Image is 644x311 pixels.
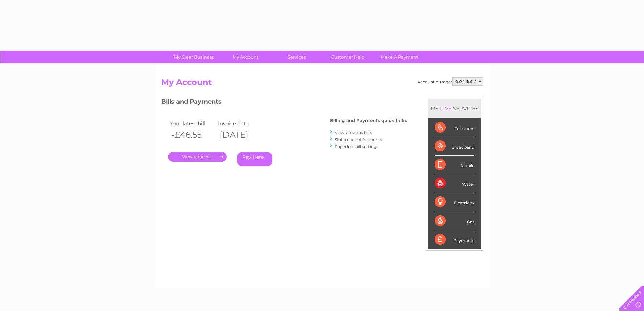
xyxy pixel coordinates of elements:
div: Electricity [435,193,474,212]
h2: My Account [161,77,483,90]
th: [DATE] [216,128,265,142]
div: LIVE [439,105,453,112]
div: Telecoms [435,118,474,137]
td: Your latest bill [168,119,217,128]
a: View previous bills [335,130,372,135]
a: . [168,152,227,162]
h3: Bills and Payments [161,97,407,109]
div: Gas [435,212,474,230]
div: Account number [417,77,483,86]
td: Invoice date [216,119,265,128]
div: Water [435,174,474,193]
a: Customer Help [320,51,376,63]
a: Make A Payment [372,51,427,63]
div: Broadband [435,137,474,156]
a: Paperless bill settings [335,144,378,149]
div: Payments [435,230,474,249]
a: My Account [217,51,273,63]
div: Mobile [435,156,474,174]
a: Pay Here [237,152,272,166]
a: Services [269,51,325,63]
th: -£46.55 [168,128,217,142]
h4: Billing and Payments quick links [330,118,407,123]
a: My Clear Business [166,51,222,63]
div: MY SERVICES [428,99,481,118]
a: Statement of Accounts [335,137,382,142]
